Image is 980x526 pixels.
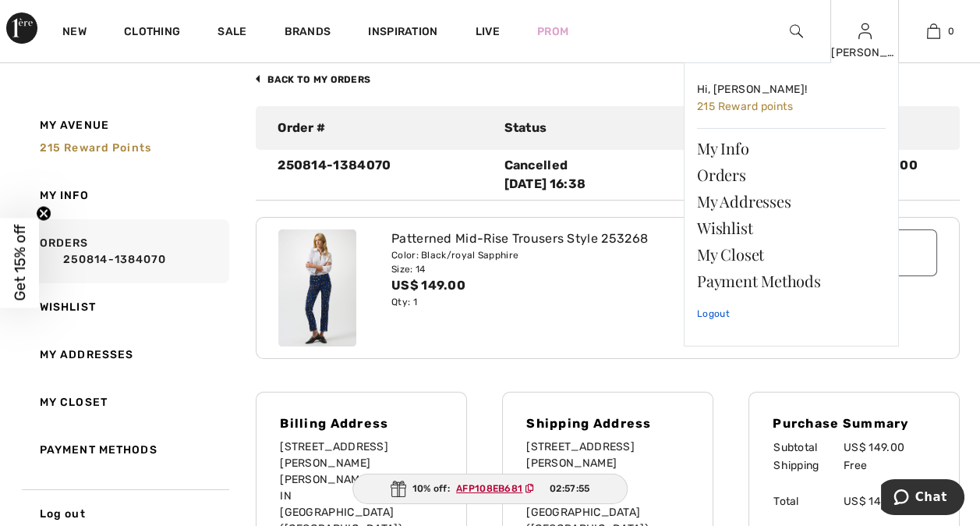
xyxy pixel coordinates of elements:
a: Logout [697,294,886,333]
img: My Bag [927,22,940,41]
a: back to My Orders [256,74,370,85]
a: My Info [20,172,229,219]
div: [PERSON_NAME] [831,44,898,61]
img: My Info [858,22,872,41]
div: 250814-1384070 [268,156,494,194]
a: Sale [218,25,246,41]
div: Status [494,119,720,137]
img: search the website [790,22,803,41]
a: 0 [900,22,967,41]
div: Color: Black/royal Sapphire [391,248,768,262]
span: 02:57:55 [550,482,589,496]
span: Get 15% off [11,225,29,301]
a: My Closet [20,379,229,426]
td: Shipping [773,457,843,474]
a: Wishlist [697,215,886,241]
h4: Purchase Summary [773,416,936,431]
a: My Info [697,135,886,162]
img: Gift.svg [391,481,406,497]
img: joseph-ribkoff-pants-black-royal-sapphire_253268a_1_6290_search.jpg [278,229,356,347]
iframe: Opens a widget where you can chat to one of our agents [881,479,964,518]
div: Patterned Mid-Rise Trousers Style 253268 [391,229,768,248]
a: Payment Methods [20,426,229,474]
img: 1ère Avenue [6,12,37,44]
h4: Billing Address [280,416,443,431]
div: US$ 149.00 [391,276,768,295]
td: Free [843,457,936,474]
h4: Shipping Address [526,416,689,431]
a: Sign In [858,23,872,38]
a: 250814-1384070 [40,251,225,268]
span: 215 Reward points [40,141,151,155]
a: New [62,25,87,41]
div: Size: 14 [391,262,768,276]
td: US$ 149.00 [843,492,936,510]
a: My Addresses [697,188,886,215]
span: 0 [948,24,954,38]
td: Subtotal [773,439,843,457]
span: Hi, [PERSON_NAME]! [697,83,807,96]
div: 10% off: [352,474,628,504]
ins: AFP108EB681 [456,483,522,494]
a: My Addresses [20,331,229,379]
a: Wishlist [20,283,229,331]
a: Clothing [124,25,180,41]
td: Total [773,492,843,510]
a: Brands [285,25,331,41]
div: Qty: 1 [391,295,768,309]
a: Orders [697,162,886,188]
button: Close teaser [36,206,51,222]
a: Hi, [PERSON_NAME]! 215 Reward points [697,76,886,122]
a: Prom [537,23,568,40]
a: Payment Methods [697,268,886,294]
span: 215 Reward points [697,100,793,113]
a: Live [476,23,500,40]
a: My Closet [697,241,886,268]
span: My Avenue [40,117,109,133]
div: Order # [268,119,494,137]
span: Inspiration [368,25,437,41]
a: Orders [20,219,229,283]
div: Cancelled [DATE] 16:38 [504,156,711,194]
td: US$ 149.00 [843,439,936,457]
